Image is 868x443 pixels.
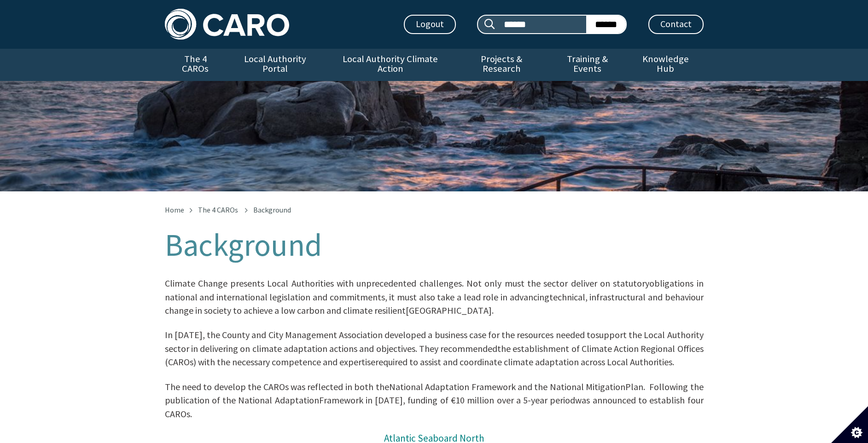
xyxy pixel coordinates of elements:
a: The 4 CAROs [165,49,226,81]
span: Background [253,205,291,214]
span: technical, infrastructural and behaviour change in society to achieve a low carbon and climate re... [165,291,704,316]
span: required to assist and coordinate climate adaptation across Local Authorities. [375,356,674,368]
span: support the Local Authority sector in delivering on climate adaptation actions and objectives. Th... [165,329,704,354]
a: Knowledge Hub [628,49,703,81]
span: [GEOGRAPHIC_DATA]. [406,305,494,316]
span: The need to develop the CAROs was reflected in both the [165,381,389,392]
span: Plan. Following the publication of the National Adaptation [165,381,704,406]
a: Local Authority Climate Action [325,49,456,81]
span: ​ [165,283,704,315]
span: In [DATE], the County and City Management Association developed a business case for the resources... [165,329,595,340]
span: Framework in [DATE], funding of €10 million over a 5-year period [319,394,576,406]
button: Set cookie preferences [831,406,868,443]
a: Local Authority Portal [226,49,325,81]
h1: Background [165,228,704,262]
img: Caro logo [165,9,289,40]
a: Projects & Research [456,49,547,81]
span: Climate Change presents Local Authorities with unprecedented challenges. Not only must the sector... [165,277,650,289]
a: Logout [404,15,456,34]
a: Training & Events [547,49,628,81]
a: Home [165,205,184,214]
span: National Adaptation Framework and the National Mitigation [389,381,626,392]
a: Contact [648,15,704,34]
a: The 4 CAROs [198,205,238,214]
